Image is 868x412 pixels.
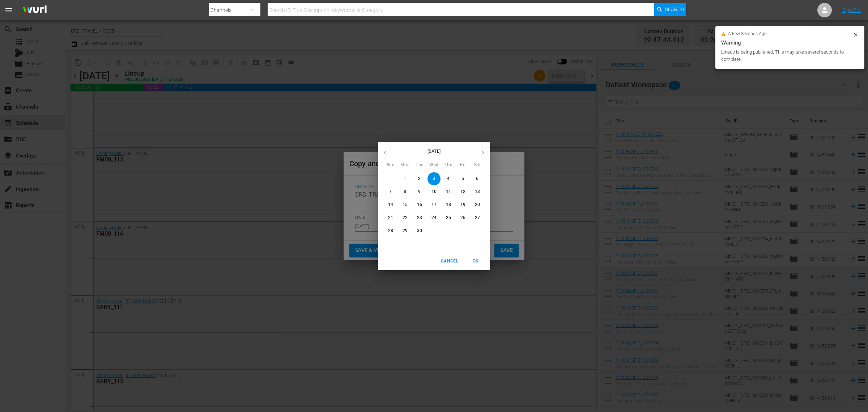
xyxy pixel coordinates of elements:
[475,215,480,221] p: 27
[431,215,437,221] p: 24
[456,161,469,169] span: Fri
[721,38,859,47] div: Warning
[418,176,421,182] p: 2
[388,215,393,221] p: 21
[438,255,461,267] button: Cancel
[392,148,476,155] p: [DATE]
[456,185,469,198] button: 12
[442,172,455,185] button: 4
[467,257,484,265] span: OK
[464,255,487,267] button: OK
[456,211,469,224] button: 26
[446,189,451,195] p: 11
[413,161,426,169] span: Tue
[413,211,426,224] button: 23
[456,198,469,211] button: 19
[413,185,426,198] button: 9
[417,202,422,208] p: 16
[384,224,397,237] button: 28
[4,6,13,14] span: menu
[475,189,480,195] p: 13
[399,224,412,237] button: 29
[403,202,408,208] p: 15
[418,189,421,195] p: 9
[427,211,441,224] button: 24
[427,161,441,169] span: Wed
[17,2,52,19] img: ans4CAIJ8jUAAAAAAAAAAAAAAAAAAAAAAAAgQb4GAAAAAAAAAAAAAAAAAAAAAAAAJMjXAAAAAAAAAAAAAAAAAAAAAAAAgAT5G...
[404,189,406,195] p: 8
[471,185,484,198] button: 13
[413,172,426,185] button: 2
[384,161,397,169] span: Sun
[417,228,422,234] p: 30
[475,202,480,208] p: 20
[399,211,412,224] button: 22
[388,228,393,234] p: 28
[471,172,484,185] button: 6
[431,202,437,208] p: 17
[728,31,767,37] span: a few seconds ago
[442,198,455,211] button: 18
[403,228,408,234] p: 29
[665,3,684,16] span: Search
[388,202,393,208] p: 14
[399,161,412,169] span: Mon
[471,198,484,211] button: 20
[842,7,861,13] a: Sign Out
[427,172,441,185] button: 3
[442,161,455,169] span: Thu
[404,176,406,182] p: 1
[721,49,851,63] div: Lineup is being published. This may take several seconds to complete.
[427,198,441,211] button: 17
[461,176,464,182] p: 5
[384,211,397,224] button: 21
[384,185,397,198] button: 7
[460,202,465,208] p: 19
[446,215,451,221] p: 25
[460,189,465,195] p: 12
[399,185,412,198] button: 8
[389,189,392,195] p: 7
[447,176,450,182] p: 4
[403,215,408,221] p: 22
[441,257,458,265] span: Cancel
[442,185,455,198] button: 11
[413,224,426,237] button: 30
[476,176,478,182] p: 6
[417,215,422,221] p: 23
[456,172,469,185] button: 5
[399,198,412,211] button: 15
[413,198,426,211] button: 16
[471,161,484,169] span: Sat
[431,189,437,195] p: 10
[471,211,484,224] button: 27
[442,211,455,224] button: 25
[427,185,441,198] button: 10
[446,202,451,208] p: 18
[399,172,412,185] button: 1
[460,215,465,221] p: 26
[433,176,435,182] p: 3
[384,198,397,211] button: 14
